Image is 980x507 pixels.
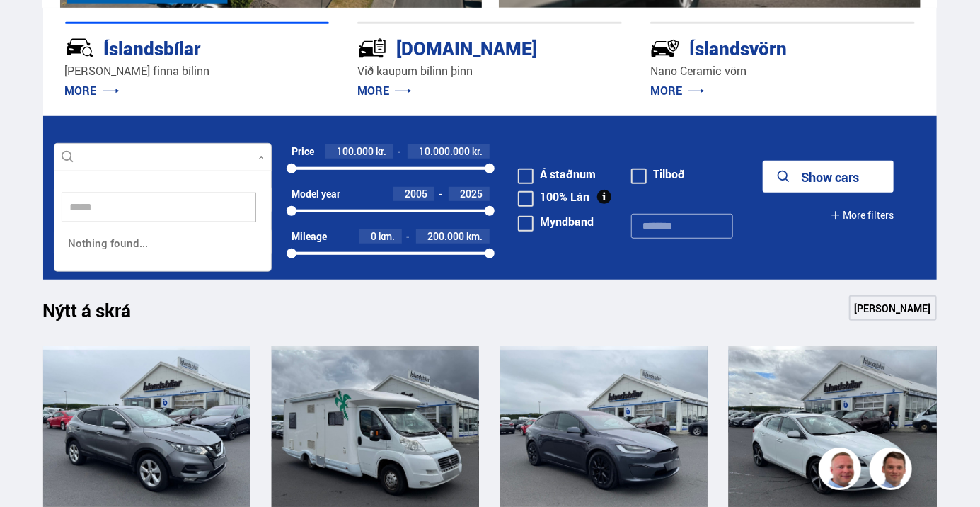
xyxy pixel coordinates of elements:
[357,83,412,98] a: MORE
[292,231,327,242] div: Mileage
[650,83,705,98] a: MORE
[357,63,622,79] p: Við kaupum bílinn þinn
[65,83,120,98] a: MORE
[379,231,395,242] span: km.
[650,35,865,59] div: Íslandsvörn
[337,144,374,158] span: 100.000
[518,169,596,180] label: Á staðnum
[11,6,54,48] button: Open LiveChat chat widget
[357,35,572,59] div: [DOMAIN_NAME]
[371,229,376,243] span: 0
[518,216,594,227] label: Myndband
[650,33,680,63] img: -Svtn6bYgwAsiwNX.svg
[472,146,483,157] span: kr.
[849,295,937,321] a: [PERSON_NAME]
[58,229,267,257] span: Nothing found...
[872,450,914,492] img: FbJEzSuNWCJXmdc-.webp
[292,188,340,200] div: Model year
[65,33,95,63] img: JRvxyua_JYH6wB4c.svg
[763,161,894,193] button: Show cars
[460,187,483,200] span: 2025
[405,187,427,200] span: 2005
[292,146,314,157] div: Price
[650,63,915,79] p: Nano Ceramic vörn
[518,191,589,203] label: 100% Lán
[419,144,470,158] span: 10.000.000
[821,450,863,492] img: siFngHWaQ9KaOqBr.png
[65,63,330,79] p: [PERSON_NAME] finna bílinn
[427,229,464,243] span: 200.000
[466,231,483,242] span: km.
[43,300,156,329] h1: Nýtt á skrá
[65,35,279,59] div: Íslandsbílar
[376,146,386,157] span: kr.
[631,169,685,180] label: Tilboð
[831,199,894,231] button: More filters
[357,33,387,63] img: tr5P-W3DuiFaO7aO.svg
